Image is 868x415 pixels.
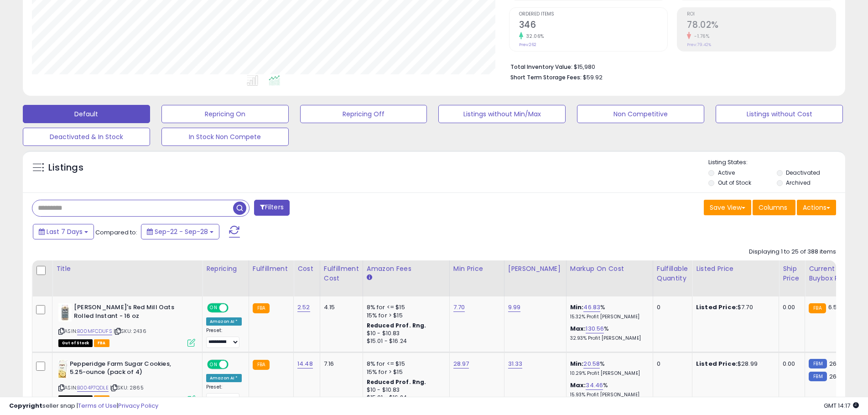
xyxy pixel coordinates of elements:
[70,360,181,379] b: Pepperidge Farm Sugar Cookies, 5.25-ounce (pack of 4)
[570,359,584,368] b: Min:
[508,303,521,312] a: 9.99
[254,200,290,216] button: Filters
[77,384,109,392] a: B004P7QDLE
[577,105,704,123] button: Non Competitive
[508,264,562,274] div: [PERSON_NAME]
[253,264,290,274] div: Fulfillment
[453,359,469,368] a: 28.97
[74,303,185,322] b: [PERSON_NAME]'s Red Mill Oats Rolled Instant - 16 oz
[367,330,442,337] div: $10 - $10.83
[58,303,72,322] img: 41683OaF0XL._SL40_.jpg
[227,360,242,368] span: OFF
[809,264,856,283] div: Current Buybox Price
[809,359,826,368] small: FBM
[58,339,93,347] span: All listings that are currently out of stock and unavailable for purchase on Amazon
[510,73,582,81] b: Short Term Storage Fees:
[570,381,646,398] div: %
[47,227,83,236] span: Last 7 Days
[453,264,500,274] div: Min Price
[704,200,751,215] button: Save View
[570,303,584,311] b: Min:
[114,327,146,335] span: | SKU: 2436
[828,303,841,311] span: 6.55
[367,386,442,394] div: $10 - $10.83
[824,401,859,410] span: 2025-10-6 14:17 GMT
[510,61,829,72] li: $15,980
[95,228,137,237] span: Compared to:
[809,372,826,381] small: FBM
[570,303,646,320] div: %
[718,169,735,176] label: Active
[687,20,836,32] h2: 78.02%
[77,327,112,335] a: B00MFCDUFS
[696,303,772,311] div: $7.70
[753,200,795,215] button: Columns
[23,105,150,123] button: Default
[749,248,836,256] div: Displaying 1 to 25 of 388 items
[783,303,798,311] div: 0.00
[367,303,442,311] div: 8% for <= $15
[94,339,109,347] span: FBA
[367,274,372,282] small: Amazon Fees.
[583,303,600,312] a: 46.83
[206,264,245,274] div: Repricing
[786,169,820,176] label: Deactivated
[141,224,219,239] button: Sep-22 - Sep-28
[23,128,150,146] button: Deactivated & In Stock
[657,360,685,368] div: 0
[297,359,313,368] a: 14.48
[367,311,442,320] div: 15% for > $15
[324,264,359,283] div: Fulfillment Cost
[566,260,653,296] th: The percentage added to the cost of goods (COGS) that forms the calculator for Min & Max prices.
[367,264,446,274] div: Amazon Fees
[438,105,566,123] button: Listings without Min/Max
[58,303,195,346] div: ASIN:
[696,264,775,274] div: Listed Price
[208,304,219,312] span: ON
[519,42,536,47] small: Prev: 262
[570,325,646,342] div: %
[657,303,685,311] div: 0
[786,179,811,187] label: Archived
[519,20,668,32] h2: 346
[56,264,198,274] div: Title
[829,359,846,368] span: 26.99
[208,360,219,368] span: ON
[367,360,442,368] div: 8% for <= $15
[829,372,846,381] span: 26.99
[58,360,68,378] img: 4192Zg9Ay6L._SL40_.jpg
[48,161,83,174] h5: Listings
[570,335,646,342] p: 32.93% Profit [PERSON_NAME]
[508,359,523,368] a: 31.33
[206,384,242,405] div: Preset:
[9,402,158,410] div: seller snap | |
[696,303,738,311] b: Listed Price:
[33,224,94,239] button: Last 7 Days
[657,264,688,283] div: Fulfillable Quantity
[227,304,242,312] span: OFF
[324,360,356,368] div: 7.16
[324,303,356,311] div: 4.15
[300,105,427,123] button: Repricing Off
[570,314,646,320] p: 15.32% Profit [PERSON_NAME]
[570,370,646,377] p: 10.29% Profit [PERSON_NAME]
[696,360,772,368] div: $28.99
[687,12,836,17] span: ROI
[583,359,600,368] a: 20.58
[118,401,158,410] a: Privacy Policy
[367,368,442,376] div: 15% for > $15
[687,42,711,47] small: Prev: 79.42%
[253,303,270,313] small: FBA
[696,359,738,368] b: Listed Price:
[586,324,604,333] a: 130.56
[809,303,826,313] small: FBA
[367,337,442,345] div: $15.01 - $16.24
[586,381,603,390] a: 34.46
[570,264,649,274] div: Markup on Cost
[691,33,709,40] small: -1.76%
[519,12,668,17] span: Ordered Items
[570,381,586,389] b: Max:
[297,264,316,274] div: Cost
[570,360,646,377] div: %
[206,374,242,382] div: Amazon AI *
